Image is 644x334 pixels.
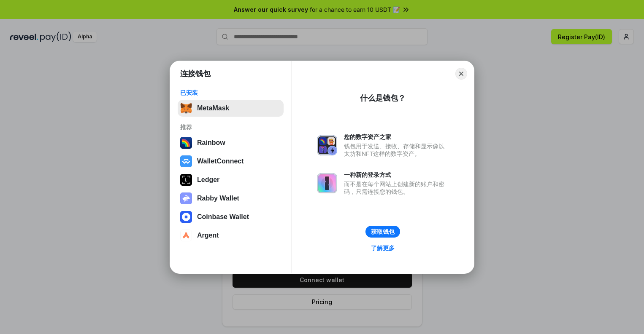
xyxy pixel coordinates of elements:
img: svg+xml,%3Csvg%20xmlns%3D%22http%3A%2F%2Fwww.w3.org%2F2000%2Fsvg%22%20width%3D%2228%22%20height%3... [180,174,192,186]
div: 钱包用于发送、接收、存储和显示像以太坊和NFT这样的数字资产。 [344,142,449,158]
img: svg+xml,%3Csvg%20width%3D%2228%22%20height%3D%2228%22%20viewBox%3D%220%200%2028%2028%22%20fill%3D... [180,230,192,241]
button: Ledger [178,171,284,188]
div: Ledger [197,176,219,184]
div: Rabby Wallet [197,195,239,202]
div: 了解更多 [371,244,395,252]
img: svg+xml,%3Csvg%20xmlns%3D%22http%3A%2F%2Fwww.w3.org%2F2000%2Fsvg%22%20fill%3D%22none%22%20viewBox... [180,192,192,204]
div: WalletConnect [197,158,244,165]
button: Rainbow [178,134,284,151]
button: Rabby Wallet [178,190,284,207]
img: svg+xml,%3Csvg%20width%3D%22120%22%20height%3D%22120%22%20viewBox%3D%220%200%20120%20120%22%20fil... [180,137,192,149]
button: Argent [178,227,284,244]
div: 而不是在每个网站上创建新的账户和密码，只需连接您的钱包。 [344,180,449,195]
img: svg+xml,%3Csvg%20width%3D%2228%22%20height%3D%2228%22%20viewBox%3D%220%200%2028%2028%22%20fill%3D... [180,155,192,167]
button: WalletConnect [178,153,284,170]
button: Close [455,68,467,80]
div: 推荐 [180,123,281,131]
div: MetaMask [197,104,229,112]
div: 已安装 [180,89,281,96]
div: 什么是钱包？ [360,93,406,103]
button: 获取钱包 [365,226,400,238]
img: svg+xml,%3Csvg%20width%3D%2228%22%20height%3D%2228%22%20viewBox%3D%220%200%2028%2028%22%20fill%3D... [180,211,192,223]
button: Coinbase Wallet [178,208,284,225]
div: 您的数字资产之家 [344,133,449,141]
div: 获取钱包 [371,228,395,235]
img: svg+xml,%3Csvg%20fill%3D%22none%22%20height%3D%2233%22%20viewBox%3D%220%200%2035%2033%22%20width%... [180,102,192,114]
img: svg+xml,%3Csvg%20xmlns%3D%22http%3A%2F%2Fwww.w3.org%2F2000%2Fsvg%22%20fill%3D%22none%22%20viewBox... [317,135,337,155]
a: 了解更多 [366,243,400,254]
div: 一种新的登录方式 [344,171,449,179]
div: Coinbase Wallet [197,213,249,221]
img: svg+xml,%3Csvg%20xmlns%3D%22http%3A%2F%2Fwww.w3.org%2F2000%2Fsvg%22%20fill%3D%22none%22%20viewBox... [317,173,337,193]
h1: 连接钱包 [180,69,211,79]
div: Argent [197,232,219,239]
button: MetaMask [178,100,284,117]
div: Rainbow [197,139,225,147]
